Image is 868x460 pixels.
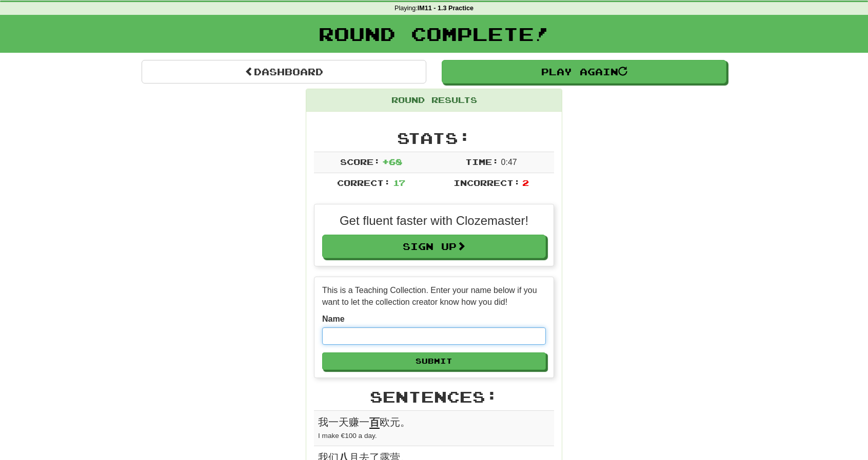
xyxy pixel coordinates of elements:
[318,432,377,440] small: I make €100 a day.
[314,388,554,405] h2: Sentences:
[522,178,529,187] span: 2
[465,157,499,166] span: Time:
[337,178,390,187] span: Correct:
[322,235,546,258] a: Sign Up
[322,285,546,308] p: This is a Teaching Collection. Enter your name below if you want to let the collection creator kn...
[318,416,410,429] span: 我一天赚一 欧元。
[322,313,345,325] label: Name
[340,157,380,166] span: Score:
[453,178,520,187] span: Incorrect:
[369,416,380,429] u: 百
[322,212,546,229] p: Get fluent faster with Clozemaster!
[306,89,562,112] div: Round Results
[442,60,726,83] a: Play Again
[418,5,474,12] strong: IM11 - 1.3 Practice
[382,157,402,166] span: + 68
[314,130,554,147] h2: Stats:
[322,352,546,370] button: Submit
[142,60,426,83] a: Dashboard
[393,178,405,187] span: 17
[4,24,864,44] h1: Round Complete!
[501,158,517,166] span: 0 : 47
